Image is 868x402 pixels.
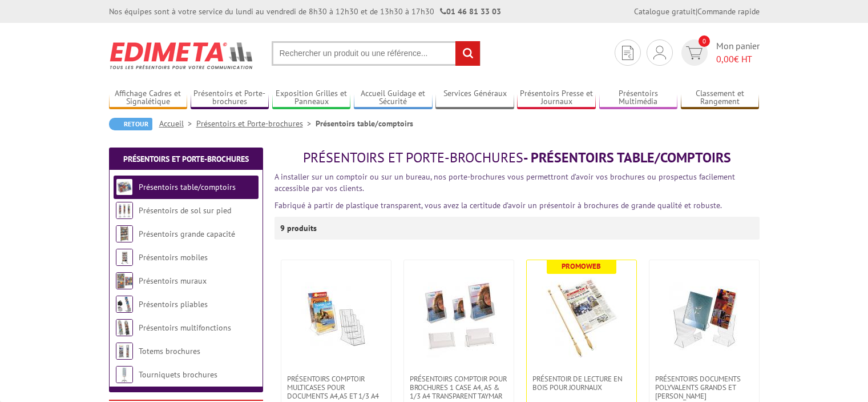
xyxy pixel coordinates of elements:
[139,276,207,286] a: Présentoirs muraux
[296,277,376,357] img: Présentoirs comptoir multicases POUR DOCUMENTS A4,A5 ET 1/3 A4 TRANSPARENT TAYMAR
[139,346,200,356] a: Totems brochures
[116,225,133,242] img: Présentoirs grande capacité
[139,252,208,262] a: Présentoirs mobiles
[542,277,621,357] img: Présentoir de lecture en bois pour journaux
[716,39,760,66] span: Mon panier
[455,41,480,66] input: rechercher
[527,375,636,392] a: Présentoir de lecture en bois pour journaux
[123,154,249,164] a: Présentoirs et Porte-brochures
[599,89,678,108] a: Présentoirs Multimédia
[716,53,734,65] span: 0,00
[159,118,196,129] a: Accueil
[622,46,633,60] img: devis rapide
[681,89,760,108] a: Classement et Rangement
[316,118,413,129] li: Présentoirs table/comptoirs
[139,369,217,380] a: Tourniquets brochures
[274,150,760,165] h1: - Présentoirs table/comptoirs
[419,277,499,357] img: PRÉSENTOIRS COMPTOIR POUR BROCHURES 1 CASE A4, A5 & 1/3 A4 TRANSPARENT taymar
[686,46,703,59] img: devis rapide
[634,6,696,17] a: Catalogue gratuit
[116,272,133,289] img: Présentoirs muraux
[139,205,231,216] a: Présentoirs de sol sur pied
[116,249,133,266] img: Présentoirs mobiles
[139,299,208,309] a: Présentoirs pliables
[139,182,236,192] a: Présentoirs table/comptoirs
[272,41,481,66] input: Rechercher un produit ou une référence...
[716,53,760,66] span: € HT
[109,118,152,130] a: Retour
[109,89,188,108] a: Affichage Cadres et Signalétique
[699,35,710,47] span: 0
[274,172,735,193] font: A installer sur un comptoir ou sur un bureau, nos porte-brochures vous permettront d’avoir vos br...
[139,323,231,333] a: Présentoirs multifonctions
[410,375,508,400] span: PRÉSENTOIRS COMPTOIR POUR BROCHURES 1 CASE A4, A5 & 1/3 A4 TRANSPARENT taymar
[196,118,316,129] a: Présentoirs et Porte-brochures
[109,34,255,77] img: Edimeta
[116,319,133,336] img: Présentoirs multifonctions
[679,39,760,66] a: devis rapide 0 Mon panier 0,00€ HT
[404,375,514,400] a: PRÉSENTOIRS COMPTOIR POUR BROCHURES 1 CASE A4, A5 & 1/3 A4 TRANSPARENT taymar
[191,89,269,108] a: Présentoirs et Porte-brochures
[303,149,523,166] span: Présentoirs et Porte-brochures
[697,6,760,17] a: Commande rapide
[653,46,666,59] img: devis rapide
[116,178,133,196] img: Présentoirs table/comptoirs
[664,277,744,357] img: Présentoirs Documents Polyvalents Grands et Petits Modèles
[272,89,351,108] a: Exposition Grilles et Panneaux
[280,217,323,240] p: 9 produits
[517,89,596,108] a: Présentoirs Presse et Journaux
[634,6,760,17] div: |
[435,89,514,108] a: Services Généraux
[109,6,501,17] div: Nos équipes sont à votre service du lundi au vendredi de 8h30 à 12h30 et de 13h30 à 17h30
[139,229,235,239] a: Présentoirs grande capacité
[274,200,722,210] font: Fabriqué à partir de plastique transparent, vous avez la certitude d’avoir un présentoir à brochu...
[116,343,133,360] img: Totems brochures
[116,202,133,219] img: Présentoirs de sol sur pied
[562,261,601,271] b: Promoweb
[116,366,133,383] img: Tourniquets brochures
[532,375,631,392] span: Présentoir de lecture en bois pour journaux
[440,6,501,17] strong: 01 46 81 33 03
[116,296,133,313] img: Présentoirs pliables
[354,89,433,108] a: Accueil Guidage et Sécurité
